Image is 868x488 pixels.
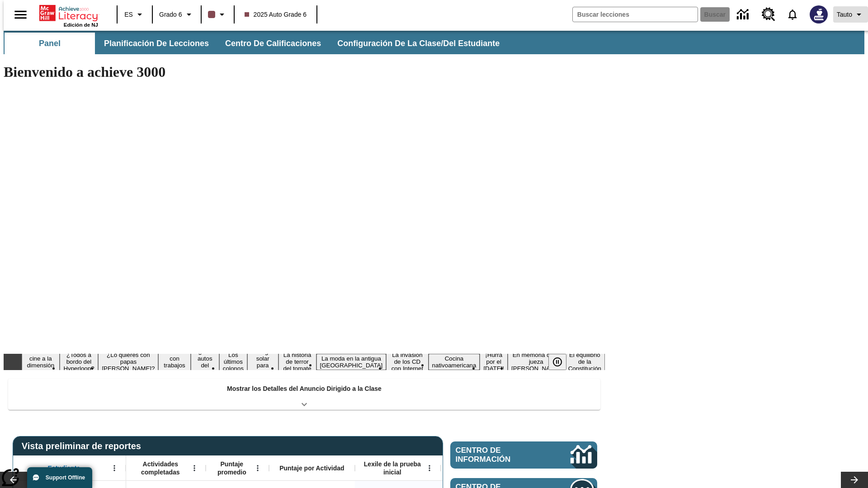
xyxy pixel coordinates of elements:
button: Centro de calificaciones [218,33,328,54]
button: Support Offline [27,467,92,488]
span: Tauto [837,10,852,19]
button: Escoja un nuevo avatar [804,3,833,26]
span: Estudiante [48,464,80,472]
input: Buscar campo [573,7,698,22]
span: Actividades completadas [131,460,190,476]
button: Lenguaje: ES, Selecciona un idioma [120,6,149,23]
button: Diapositiva 2 ¿Todos a bordo del Hyperloop? [60,350,99,373]
span: Support Offline [46,474,85,481]
div: Pausar [548,354,576,370]
img: Avatar [810,5,828,23]
button: Diapositiva 7 Energía solar para todos [247,347,278,377]
h1: Bienvenido a achieve 3000 [4,64,605,80]
div: Subbarra de navegación [4,33,508,54]
p: Mostrar los Detalles del Anuncio Dirigido a la Clase [227,384,382,394]
span: Edición de NJ [64,22,98,28]
button: El color de la clase es café oscuro. Cambiar el color de la clase. [204,6,231,23]
button: Diapositiva 5 ¿Los autos del futuro? [191,347,219,377]
button: Perfil/Configuración [833,6,868,23]
button: Diapositiva 11 Cocina nativoamericana [429,354,480,370]
button: Diapositiva 10 La invasión de los CD con Internet [386,350,428,373]
span: Vista preliminar de reportes [22,441,146,451]
button: Panel [5,33,95,54]
div: Mostrar los Detalles del Anuncio Dirigido a la Clase [8,379,600,410]
button: Carrusel de lecciones, seguir [841,472,868,488]
button: Diapositiva 12 ¡Hurra por el Día de la Constitución! [480,350,508,373]
button: Abrir menú [251,461,264,475]
span: Centro de información [456,446,540,464]
div: Subbarra de navegación [4,31,864,54]
span: Lexile de la prueba inicial [359,460,425,476]
span: Grado 6 [159,10,182,19]
button: Diapositiva 13 En memoria de la jueza O'Connor [508,350,565,373]
button: Diapositiva 9 La moda en la antigua Roma [316,354,387,370]
a: Centro de información [731,2,756,27]
span: Puntaje por Actividad [279,464,344,472]
button: Abrir menú [423,461,436,475]
a: Centro de recursos, Se abrirá en una pestaña nueva. [756,2,781,27]
span: Puntaje promedio [210,460,254,476]
button: Abrir menú [108,461,121,475]
button: Diapositiva 8 La historia de terror del tomate [278,350,316,373]
div: Portada [39,3,98,28]
button: Abrir menú [188,461,201,475]
button: Diapositiva 1 Llevar el cine a la dimensión X [22,347,60,377]
button: Configuración de la clase/del estudiante [330,33,507,54]
a: Centro de información [450,441,597,469]
button: Pausar [548,354,566,370]
button: Diapositiva 4 Niños con trabajos sucios [158,347,190,377]
button: Diapositiva 3 ¿Lo quieres con papas fritas? [98,350,158,373]
a: Notificaciones [781,3,804,26]
span: ES [124,10,133,19]
button: Diapositiva 14 El equilibrio de la Constitución [565,350,605,373]
button: Planificación de lecciones [97,33,216,54]
button: Abrir el menú lateral [7,1,34,28]
span: 2025 Auto Grade 6 [245,10,307,19]
button: Grado: Grado 6, Elige un grado [156,6,198,23]
button: Diapositiva 6 Los últimos colonos [219,350,247,373]
a: Portada [39,4,98,22]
